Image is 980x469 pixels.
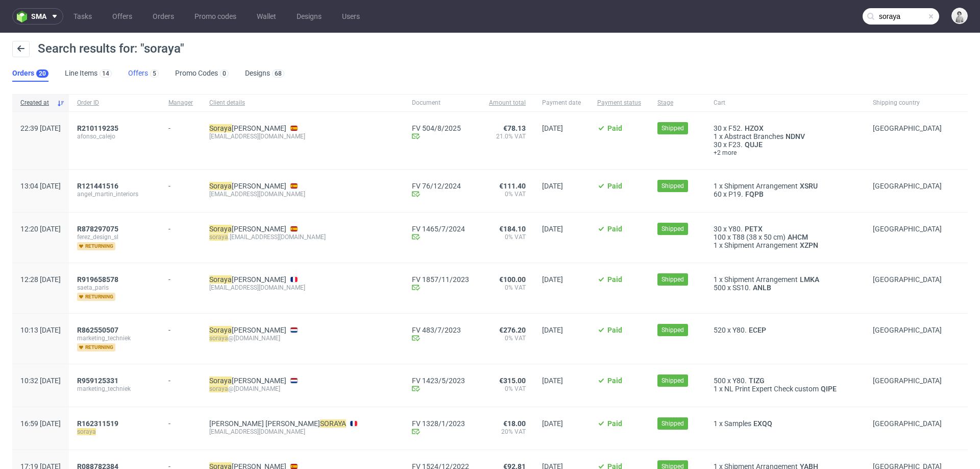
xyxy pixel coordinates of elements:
span: Paid [607,182,622,190]
span: R878297075 [77,225,118,233]
a: +2 more [714,149,856,157]
a: ECEP [747,326,768,334]
a: Offers [106,8,138,25]
span: Shipped [661,419,684,428]
a: Line Items14 [65,65,112,82]
span: Amount total [489,99,526,107]
button: sma [12,8,63,25]
span: 21.0% VAT [489,132,526,140]
span: Created at [20,99,53,107]
span: €184.10 [499,225,526,233]
span: 520 [714,326,726,334]
span: 500 [714,377,726,385]
div: - [168,372,193,385]
div: [EMAIL_ADDRESS][DOMAIN_NAME] [209,284,396,292]
span: 30 [714,140,722,149]
span: R959125331 [77,377,118,385]
span: marketing_techniek [77,385,152,393]
span: Paid [607,124,622,132]
span: Paid [607,419,622,428]
span: 500 [714,284,726,292]
span: R210119235 [77,124,118,132]
a: Designs [290,8,328,25]
span: [GEOGRAPHIC_DATA] [873,124,942,132]
span: QIPE [819,385,839,393]
a: PETX [743,225,765,233]
div: @[DOMAIN_NAME] [209,385,396,393]
a: Users [336,8,366,25]
span: 0% VAT [489,233,526,241]
div: - [168,221,193,233]
span: Client details [209,99,396,107]
span: F52. [728,124,743,132]
a: Soraya[PERSON_NAME] [209,182,286,190]
span: 1 [714,419,718,428]
span: 22:39 [DATE] [20,124,61,132]
a: XZPN [798,241,820,249]
a: R210119235 [77,124,120,132]
span: [GEOGRAPHIC_DATA] [873,275,942,284]
span: afonso_calejo [77,132,152,140]
a: R162311519 [77,419,120,428]
a: Offers5 [128,65,159,82]
span: 10:32 [DATE] [20,377,61,385]
a: FV 1857/11/2023 [412,275,473,284]
span: [DATE] [542,377,563,385]
span: [GEOGRAPHIC_DATA] [873,182,942,190]
div: [EMAIL_ADDRESS][DOMAIN_NAME] [209,190,396,198]
span: 0% VAT [489,334,526,342]
span: Manager [168,99,193,107]
span: Document [412,99,473,107]
span: [GEOGRAPHIC_DATA] [873,225,942,233]
span: R862550507 [77,326,118,334]
span: NL Print Expert Check custom [724,385,819,393]
span: Paid [607,225,622,233]
span: [DATE] [542,326,563,334]
span: FQPB [743,190,766,198]
span: Y80. [732,326,747,334]
a: FV 76/12/2024 [412,182,473,190]
span: saeta_paris [77,284,152,292]
span: [DATE] [542,124,563,132]
div: x [714,419,856,428]
span: 20% VAT [489,428,526,436]
span: [DATE] [542,419,563,428]
img: logo [17,11,31,22]
span: Y80. [728,225,743,233]
a: Tasks [67,8,98,25]
a: EXQQ [751,419,774,428]
span: [GEOGRAPHIC_DATA] [873,326,942,334]
span: €18.00 [503,419,526,428]
span: [DATE] [542,225,563,233]
span: HZOX [743,124,766,132]
span: returning [77,343,115,351]
a: Soraya[PERSON_NAME] [209,326,286,334]
span: Samples [724,419,751,428]
div: - [168,271,193,284]
a: NDNV [783,132,807,140]
a: Promo Codes0 [175,65,229,82]
a: LMKA [798,275,821,284]
span: Y80. [732,377,747,385]
span: 0% VAT [489,385,526,393]
img: Dudek Mariola [952,9,967,23]
div: [EMAIL_ADDRESS][DOMAIN_NAME] [209,132,396,140]
a: R862550507 [77,326,120,334]
span: 0% VAT [489,284,526,292]
span: 100 [714,233,726,241]
div: 14 [102,70,109,77]
span: 12:28 [DATE] [20,275,61,284]
span: Shipped [661,181,684,191]
div: [EMAIL_ADDRESS][DOMAIN_NAME] [209,428,396,436]
a: FV 504/8/2025 [412,124,473,132]
a: Promo codes [188,8,242,25]
span: ferez_design_sl [77,233,152,241]
mark: Soraya [209,275,232,284]
span: €315.00 [499,377,526,385]
a: R919658578 [77,275,120,284]
span: [DATE] [542,182,563,190]
span: marketing_techniek [77,334,152,342]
